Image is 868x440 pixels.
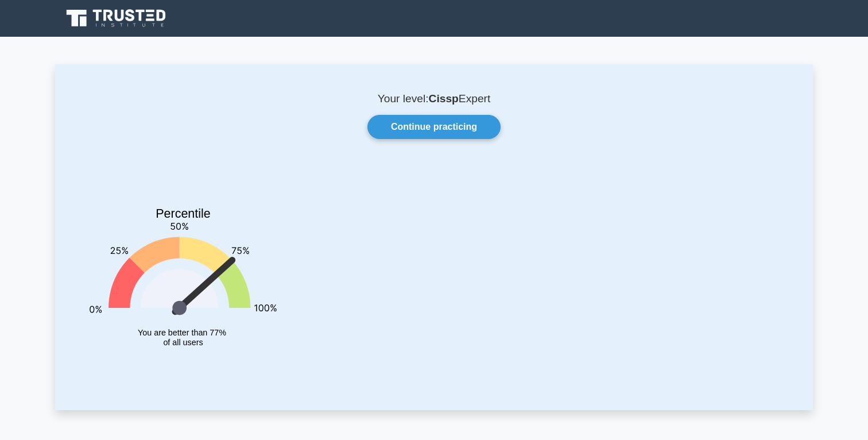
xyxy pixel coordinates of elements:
a: Continue practicing [367,115,501,139]
b: Cissp [429,92,459,105]
p: Your level: Expert [83,92,785,106]
text: Percentile [156,207,211,221]
tspan: You are better than 77% [138,328,226,337]
tspan: of all users [163,338,203,348]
